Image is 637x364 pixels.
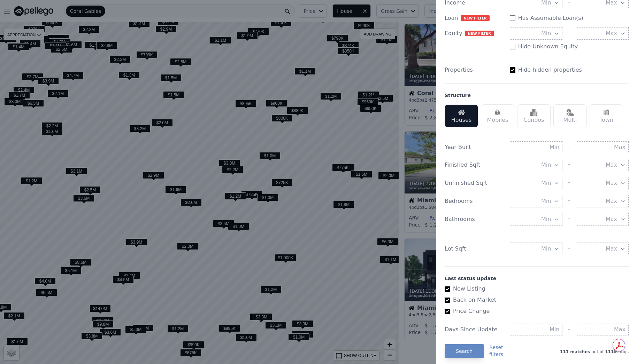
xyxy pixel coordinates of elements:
[510,213,563,225] button: Min
[445,66,504,74] div: Properties
[518,66,582,74] label: Hide hidden properties
[606,179,617,187] span: Max
[576,27,629,40] button: Max
[445,179,504,187] div: Unfinished Sqft
[445,286,450,292] input: New Listing
[603,109,610,116] img: Town
[445,298,450,303] input: Back on Market
[445,309,450,314] input: Price Change
[481,104,514,127] div: Mobiles
[445,344,484,358] button: Search
[510,159,563,171] button: Min
[576,159,629,171] button: Max
[541,29,551,38] span: Min
[560,349,590,354] span: 111 matches
[568,27,570,40] div: -
[494,109,501,116] img: Mobiles
[445,92,471,99] div: Structure
[576,324,629,335] input: Max
[465,31,494,36] span: NEW FILTER
[458,109,465,116] img: Houses
[510,177,563,189] button: Min
[576,195,629,207] button: Max
[445,296,623,304] label: Back on Market
[568,159,570,171] div: -
[445,143,504,151] div: Year Built
[541,215,551,223] span: Min
[568,141,570,153] div: -
[606,197,617,205] span: Max
[445,14,504,22] div: Loan
[510,195,563,207] button: Min
[604,349,614,354] span: 111
[445,197,504,205] div: Bedrooms
[445,104,478,127] div: Houses
[576,141,629,153] input: Max
[568,177,570,189] div: -
[510,324,563,335] input: Min
[576,177,629,189] button: Max
[541,179,551,187] span: Min
[541,197,551,205] span: Min
[445,325,504,334] div: Days Since Update
[541,161,551,169] span: Min
[517,104,551,127] div: Condos
[606,245,617,253] span: Max
[530,109,537,116] img: Condos
[445,215,504,223] div: Bathrooms
[510,141,563,153] input: Min
[445,275,629,282] div: Last status update
[568,324,570,335] div: -
[503,348,629,355] div: out of listings
[461,15,489,21] span: NEW FILTER
[518,42,578,51] label: Hide Unknown Equity
[590,104,623,127] div: Town
[576,213,629,225] button: Max
[576,243,629,255] button: Max
[567,109,574,116] img: Multi
[445,245,504,253] div: Lot Sqft
[445,285,623,293] label: New Listing
[541,245,551,253] span: Min
[445,307,623,315] label: Price Change
[445,161,504,169] div: Finished Sqft
[606,215,617,223] span: Max
[518,14,583,22] label: Has Assumable Loan(s)
[568,243,570,255] div: -
[606,161,617,169] span: Max
[568,195,570,207] div: -
[510,243,563,255] button: Min
[568,213,570,225] div: -
[553,104,587,127] div: Multi
[445,29,504,38] div: Equity
[606,29,617,38] span: Max
[510,27,563,40] button: Min
[489,344,503,358] button: Resetfilters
